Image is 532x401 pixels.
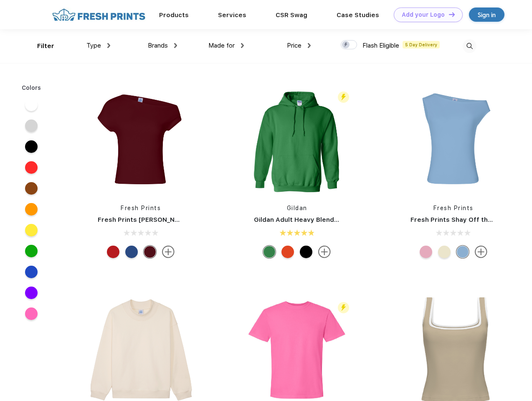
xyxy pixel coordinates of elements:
img: func=resize&h=266 [398,84,509,195]
div: Burgundy [144,246,156,258]
span: Brands [148,42,168,49]
div: Light Pink [420,246,432,258]
div: Colors [15,84,48,92]
img: dropdown.png [241,43,244,48]
span: Type [86,42,101,49]
div: True Blue [125,246,138,258]
a: Fresh Prints [121,205,161,211]
a: Services [218,11,246,19]
a: Gildan [287,205,307,211]
img: DT [449,12,455,17]
div: Add your Logo [402,11,445,18]
div: Orange [281,246,294,258]
img: flash_active_toggle.svg [338,302,349,313]
div: Filter [37,41,54,51]
span: Price [287,42,301,49]
img: func=resize&h=266 [241,84,352,195]
img: flash_active_toggle.svg [338,91,349,103]
div: Light Blue [456,246,469,258]
div: Black [300,246,312,258]
a: Fresh Prints [433,205,474,211]
a: CSR Swag [276,11,307,19]
img: fo%20logo%202.webp [50,8,148,22]
a: Fresh Prints [PERSON_NAME] Off the Shoulder Top [98,216,260,223]
div: Crimson [107,246,119,258]
img: more.svg [318,246,331,258]
span: Flash Eligible [362,42,399,49]
img: dropdown.png [174,43,177,48]
a: Gildan Adult Heavy Blend 8 Oz. 50/50 Hooded Sweatshirt [254,216,436,223]
div: Sign in [478,10,496,20]
div: Yellow [438,246,451,258]
a: Sign in [469,8,504,22]
img: dropdown.png [107,43,110,48]
img: func=resize&h=266 [85,84,196,195]
img: desktop_search.svg [463,39,476,53]
img: more.svg [475,246,487,258]
img: dropdown.png [308,43,311,48]
img: more.svg [162,246,175,258]
span: 5 Day Delivery [403,41,440,48]
a: Products [159,11,189,19]
div: Irish Green [263,246,276,258]
span: Made for [208,42,235,49]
